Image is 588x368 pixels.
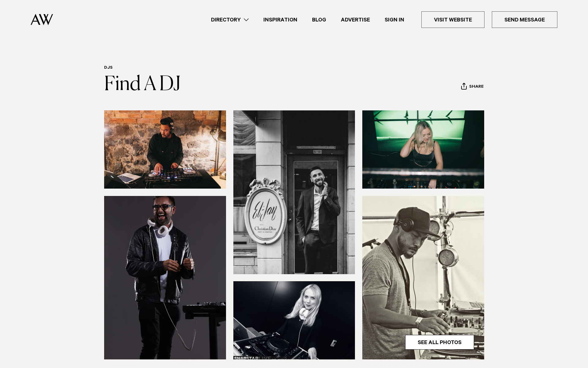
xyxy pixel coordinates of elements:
[104,75,181,94] a: Find A DJ
[492,11,557,28] a: Send Message
[31,14,53,25] img: Auckland Weddings Logo
[204,16,256,24] a: Directory
[305,16,334,24] a: Blog
[104,110,226,189] img: Auckland Wedding DJ - Find a DJ
[334,16,377,24] a: Advertise
[421,11,484,28] a: Visit Website
[377,16,412,24] a: Sign In
[405,335,474,350] a: See All Photos
[461,82,484,92] button: Share
[104,66,113,71] a: DJs
[256,16,305,24] a: Inspiration
[469,84,484,90] span: Share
